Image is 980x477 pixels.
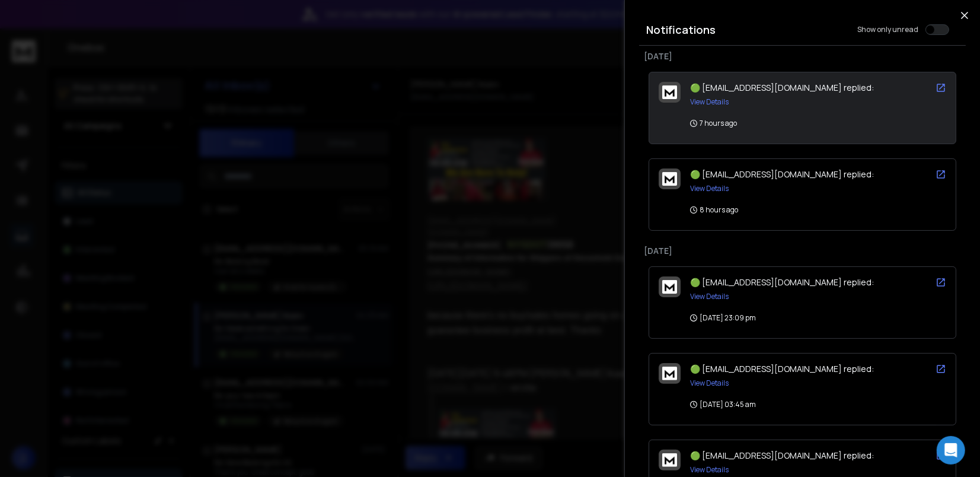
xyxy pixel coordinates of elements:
[644,50,961,62] p: [DATE]
[690,119,737,128] p: 7 hours ago
[690,465,729,475] button: View Details
[662,172,677,186] img: logo
[690,313,756,323] p: [DATE] 23:09 pm
[644,245,961,257] p: [DATE]
[690,97,729,107] button: View Details
[646,21,716,38] h3: Notifications
[690,363,874,374] span: 🟢 [EMAIL_ADDRESS][DOMAIN_NAME] replied:
[690,205,738,215] p: 8 hours ago
[662,367,677,380] img: logo
[662,85,677,99] img: logo
[690,292,729,301] button: View Details
[662,453,677,467] img: logo
[937,436,965,465] div: Open Intercom Messenger
[690,450,874,461] span: 🟢 [EMAIL_ADDRESS][DOMAIN_NAME] replied:
[690,82,874,93] span: 🟢 [EMAIL_ADDRESS][DOMAIN_NAME] replied:
[690,184,729,193] button: View Details
[690,400,756,409] p: [DATE] 03:45 am
[690,276,874,288] span: 🟢 [EMAIL_ADDRESS][DOMAIN_NAME] replied:
[690,379,729,388] button: View Details
[857,25,918,34] label: Show only unread
[690,168,874,180] span: 🟢 [EMAIL_ADDRESS][DOMAIN_NAME] replied:
[662,280,677,294] img: logo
